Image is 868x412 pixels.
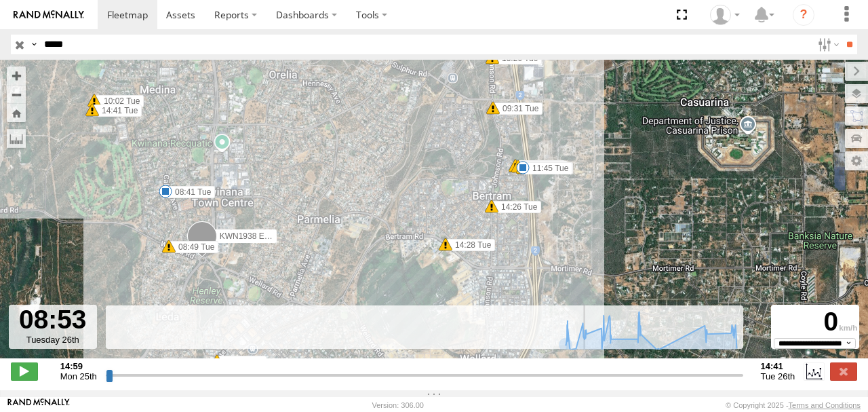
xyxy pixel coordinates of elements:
[515,160,565,172] label: 11:01 Tue
[60,361,97,371] strong: 14:59
[165,186,215,198] label: 08:41 Tue
[812,35,842,54] label: Search Filter Options
[518,161,568,173] label: 13:31 Tue
[726,401,861,409] div: © Copyright 2025 -
[7,129,26,148] label: Measure
[493,102,542,115] label: 09:31 Tue
[169,241,218,253] label: 08:49 Tue
[789,401,861,409] a: Terms and Conditions
[7,104,26,122] button: Zoom Home
[60,371,97,381] span: Mon 25th Aug 2025
[92,105,142,117] label: 14:41 Tue
[7,85,26,104] button: Zoom out
[11,362,38,380] label: Play/Stop
[761,371,795,381] span: Tue 26th Aug 2025
[14,10,84,20] img: rand-logo.svg
[761,361,795,371] strong: 14:41
[523,162,572,174] label: 11:45 Tue
[492,52,542,64] label: 13:26 Tue
[7,67,26,85] button: Zoom in
[28,35,39,54] label: Search Query
[217,356,267,368] label: 08:57 Tue
[845,151,868,170] label: Map Settings
[94,95,144,107] label: 10:02 Tue
[830,362,857,380] label: Close
[793,4,814,26] i: ?
[773,307,857,338] div: 0
[446,239,495,251] label: 14:28 Tue
[7,398,70,412] a: Visit our Website
[492,201,541,213] label: 14:26 Tue
[220,231,295,241] span: KWN1938 Excavator
[372,401,424,409] div: Version: 306.00
[705,5,745,25] div: Jeff Wegner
